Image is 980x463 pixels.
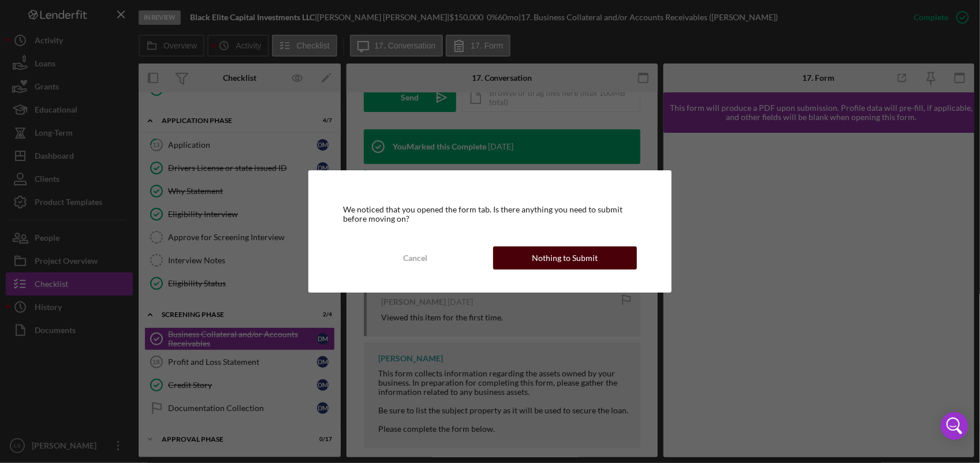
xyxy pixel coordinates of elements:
[532,247,598,270] div: Nothing to Submit
[343,205,637,223] div: We noticed that you opened the form tab. Is there anything you need to submit before moving on?
[343,247,487,270] button: Cancel
[493,247,638,270] button: Nothing to Submit
[941,412,968,440] div: Open Intercom Messenger
[403,247,427,270] div: Cancel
